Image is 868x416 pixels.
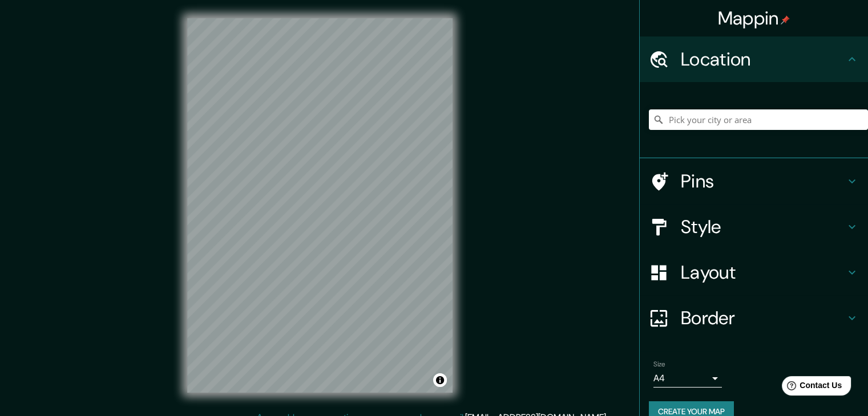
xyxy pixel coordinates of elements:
div: Border [640,295,868,341]
label: Size [653,360,665,369]
div: A4 [653,369,722,388]
div: Pins [640,158,868,204]
canvas: Map [187,18,453,393]
h4: Pins [681,170,845,193]
button: Toggle attribution [433,373,447,387]
iframe: Help widget launcher [766,372,855,403]
img: pin-icon.png [781,15,790,25]
div: Layout [640,250,868,295]
h4: Location [681,48,845,71]
div: Location [640,36,868,82]
div: Style [640,204,868,250]
input: Pick your city or area [649,109,868,130]
h4: Mappin [718,7,790,30]
h4: Style [681,215,845,238]
h4: Layout [681,261,845,284]
h4: Border [681,307,845,329]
